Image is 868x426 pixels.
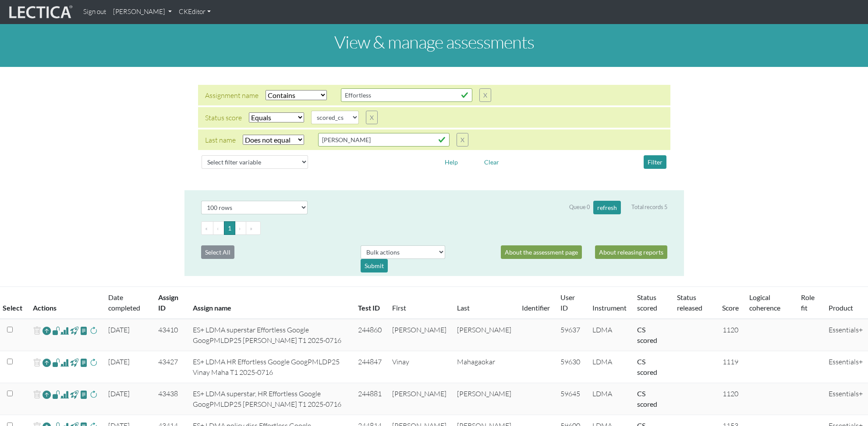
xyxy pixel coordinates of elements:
a: Score [722,304,739,312]
td: 43410 [153,319,188,351]
a: Reopen [43,388,51,401]
td: Mahagaokar [452,351,517,383]
a: Logical coherence [749,293,780,312]
button: Help [441,155,462,169]
td: 59630 [555,351,587,383]
a: Role fit [801,293,815,312]
a: Completed = assessment has been completed; CS scored = assessment has been CLAS scored; LS scored... [637,325,657,344]
td: 59637 [555,319,587,351]
button: X [479,88,491,102]
span: Analyst score [60,389,69,400]
td: 244847 [353,351,387,383]
td: ES+ LDMA superstar Effortless Google GoogPMLDP25 [PERSON_NAME] T1 2025-0716 [188,319,353,351]
span: 1120 [723,389,738,398]
td: 244881 [353,383,387,415]
button: X [457,133,468,147]
th: Assign ID [153,287,188,319]
img: lecticalive [7,4,73,21]
th: Test ID [353,287,387,319]
span: view [52,325,60,335]
td: Essentials+ [823,383,868,415]
a: User ID [560,293,575,312]
td: Essentials+ [823,319,868,351]
a: Product [829,304,853,312]
span: delete [33,356,41,369]
td: [DATE] [103,383,153,415]
a: Identifier [522,304,550,312]
a: Sign out [80,3,110,21]
button: Select All [201,245,234,259]
span: view [70,389,78,399]
td: 59645 [555,383,587,415]
span: view [80,389,88,399]
td: [PERSON_NAME] [387,383,452,415]
a: CKEditor [175,3,214,21]
span: rescore [89,389,98,400]
td: LDMA [587,319,632,351]
a: Instrument [592,304,627,312]
td: [PERSON_NAME] [452,383,517,415]
td: [PERSON_NAME] [452,319,517,351]
td: Vinay [387,351,452,383]
th: Assign name [188,287,353,319]
td: LDMA [587,351,632,383]
span: rescore [89,357,98,368]
button: Go to page 1 [224,221,235,235]
span: 1120 [723,325,738,334]
a: Last [457,304,470,312]
a: About releasing reports [595,245,667,259]
a: First [392,304,406,312]
td: 244860 [353,319,387,351]
a: Status scored [637,293,657,312]
button: X [366,111,378,124]
span: delete [33,388,41,401]
a: About the assessment page [501,245,582,259]
a: Reopen [43,356,51,369]
span: rescore [89,325,98,336]
span: Analyst score [60,325,69,336]
span: view [52,357,60,367]
td: Essentials+ [823,351,868,383]
span: 1119 [723,357,738,366]
td: [DATE] [103,351,153,383]
th: Actions [28,287,103,319]
button: Filter [644,155,666,169]
button: Clear [480,155,503,169]
td: [DATE] [103,319,153,351]
a: Completed = assessment has been completed; CS scored = assessment has been CLAS scored; LS scored... [637,389,657,408]
span: view [80,325,88,335]
a: Reopen [43,325,51,337]
span: view [70,325,78,335]
a: Date completed [108,293,140,312]
div: Last name [205,135,236,145]
span: Analyst score [60,357,69,368]
a: Help [441,157,462,165]
div: Queue 0 Total records 5 [569,201,667,214]
span: delete [33,325,41,337]
div: Status score [205,112,242,123]
a: Completed = assessment has been completed; CS scored = assessment has been CLAS scored; LS scored... [637,357,657,376]
td: [PERSON_NAME] [387,319,452,351]
td: ES+ LDMA superstar, HR Effortless Google GoogPMLDP25 [PERSON_NAME] T1 2025-0716 [188,383,353,415]
td: ES+ LDMA HR Effortless Google GoogPMLDP25 Vinay Maha T1 2025-0716 [188,351,353,383]
div: Assignment name [205,90,259,101]
span: view [70,357,78,367]
button: refresh [593,201,621,214]
a: Status released [677,293,702,312]
td: 43427 [153,351,188,383]
td: 43438 [153,383,188,415]
span: view [80,357,88,367]
span: view [52,389,60,399]
td: LDMA [587,383,632,415]
div: Submit [361,259,388,272]
ul: Pagination [201,221,667,235]
a: [PERSON_NAME] [110,3,175,21]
